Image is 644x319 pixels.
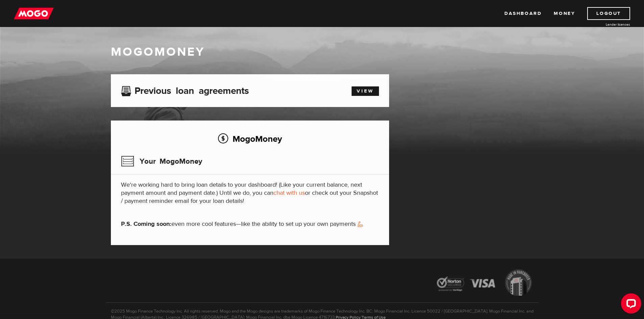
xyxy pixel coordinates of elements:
[121,220,379,228] p: even more cool features—like the ability to set up your own payments
[121,132,379,146] h2: MogoMoney
[504,7,542,20] a: Dashboard
[616,291,644,319] iframe: LiveChat chat widget
[273,189,305,197] a: chat with us
[121,85,249,94] h3: Previous loan agreements
[111,45,533,59] h1: MogoMoney
[430,264,539,302] img: legal-icons-92a2ffecb4d32d839781d1b4e4802d7b.png
[14,7,54,20] img: mogo_logo-11ee424be714fa7cbb0f0f49df9e16ec.png
[121,220,171,228] strong: P.S. Coming soon:
[587,7,630,20] a: Logout
[352,86,379,96] a: View
[554,7,575,20] a: Money
[358,221,363,227] img: strong arm emoji
[121,153,202,170] h3: Your MogoMoney
[579,22,630,27] a: Lender licences
[121,181,379,205] p: We're working hard to bring loan details to your dashboard! (Like your current balance, next paym...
